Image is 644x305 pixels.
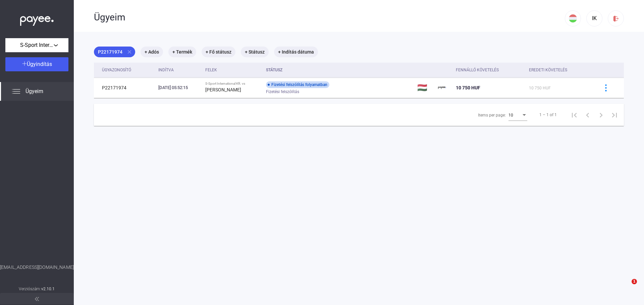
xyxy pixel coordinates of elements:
[202,47,235,57] mat-chip: + Fő státusz
[618,279,634,295] iframe: Intercom live chat
[126,49,132,55] mat-icon: close
[632,279,637,284] span: 1
[539,111,557,119] div: 1 – 1 of 1
[599,81,613,95] button: more-blue
[586,10,602,26] button: IK
[274,47,318,57] mat-chip: + Indítás dátuma
[5,57,68,71] button: Ügyindítás
[415,78,435,98] td: 🇭🇺
[27,61,52,67] span: Ügyindítás
[102,66,153,74] div: Ügyazonosító
[5,38,68,52] button: S-Sport International Kft.
[478,111,506,119] div: Items per page:
[141,47,163,57] mat-chip: + Adós
[94,78,156,98] td: P22171974
[35,297,39,301] img: arrow-double-left-grey.svg
[565,10,581,26] button: HU
[589,14,600,22] div: IK
[205,87,241,92] strong: [PERSON_NAME]
[456,66,499,74] div: Fennálló követelés
[456,66,524,74] div: Fennálló követelés
[158,66,174,74] div: Indítva
[529,86,551,90] span: 10 750 HUF
[158,84,200,91] div: [DATE] 05:52:15
[41,287,55,291] strong: v2.10.1
[581,108,594,122] button: Previous page
[508,111,527,119] mat-select: Items per page:
[205,66,217,74] div: Felek
[205,82,261,86] div: S-Sport International Kft. vs
[22,61,27,66] img: plus-white.svg
[102,66,131,74] div: Ügyazonosító
[569,14,577,22] img: HU
[25,87,43,95] span: Ügyeim
[438,84,446,92] img: payee-logo
[529,66,567,74] div: Eredeti követelés
[158,66,200,74] div: Indítva
[568,108,581,122] button: First page
[20,12,54,26] img: white-payee-white-dot.svg
[94,47,135,57] mat-chip: P22171974
[608,10,624,26] button: logout-red
[266,88,299,96] span: Fizetési felszólítás
[529,66,590,74] div: Eredeti követelés
[168,47,196,57] mat-chip: + Termék
[612,15,620,22] img: logout-red
[12,87,20,95] img: list.svg
[241,47,269,57] mat-chip: + Státusz
[205,66,261,74] div: Felek
[602,84,609,91] img: more-blue
[508,113,513,118] span: 10
[94,12,565,23] div: Ügyeim
[266,81,329,88] div: Fizetési felszólítás folyamatban
[20,41,54,49] span: S-Sport International Kft.
[594,108,608,122] button: Next page
[456,85,480,90] span: 10 750 HUF
[263,63,414,78] th: Státusz
[608,108,621,122] button: Last page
